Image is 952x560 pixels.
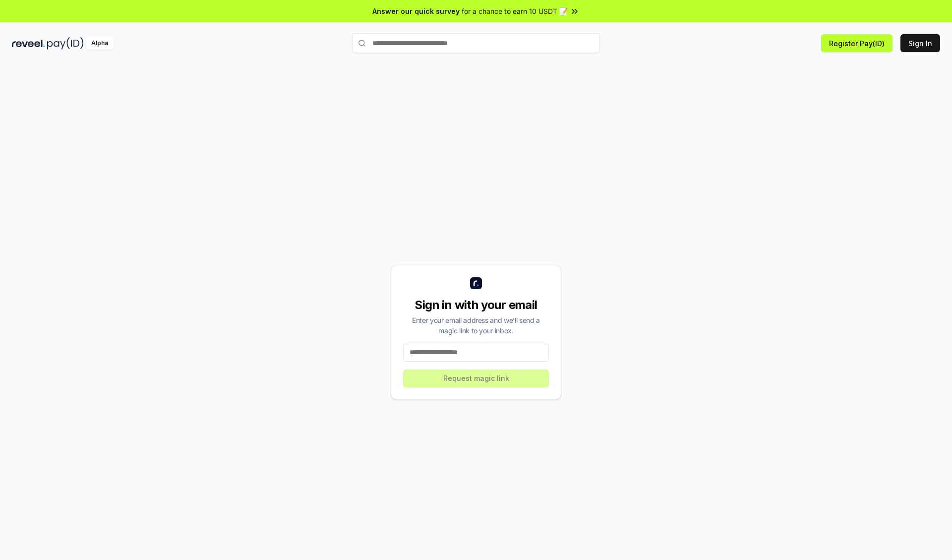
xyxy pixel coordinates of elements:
div: Alpha [86,37,114,50]
span: for a chance to earn 10 USDT 📝 [462,6,568,16]
button: Register Pay(ID) [821,34,892,52]
button: Sign In [900,34,940,52]
span: Answer our quick survey [372,6,460,16]
img: reveel_dark [12,37,45,50]
img: pay_id [47,37,84,50]
div: Sign in with your email [403,297,549,313]
img: logo_small [470,277,482,289]
div: Enter your email address and we’ll send a magic link to your inbox. [403,315,549,336]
